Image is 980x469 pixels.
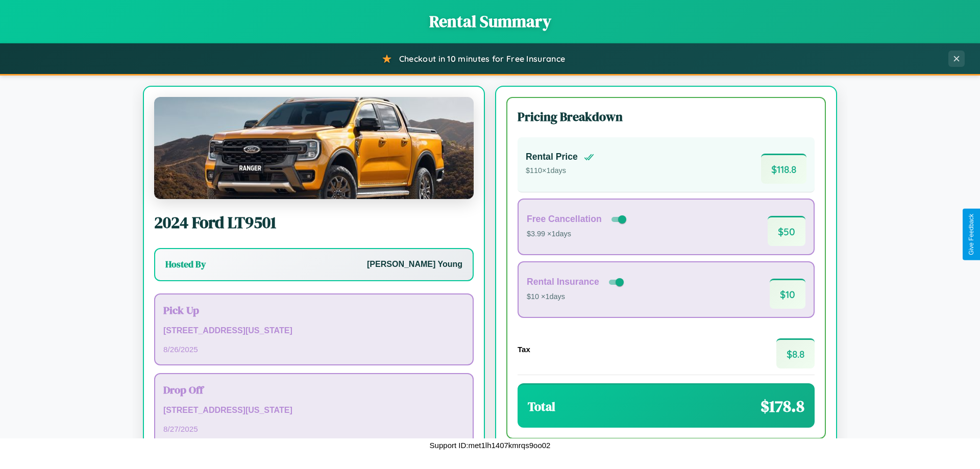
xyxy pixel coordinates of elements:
span: $ 118.8 [761,154,806,184]
h4: Tax [518,345,530,354]
img: Ford LT9501 [154,97,474,199]
p: [STREET_ADDRESS][US_STATE] [163,324,464,338]
span: $ 10 [770,279,805,309]
p: $3.99 × 1 days [527,228,628,241]
h3: Total [528,398,555,415]
p: [STREET_ADDRESS][US_STATE] [163,403,464,418]
span: $ 50 [768,216,805,246]
h4: Rental Price [526,152,578,162]
p: $ 110 × 1 days [526,164,594,178]
h4: Rental Insurance [527,277,599,287]
span: Checkout in 10 minutes for Free Insurance [399,54,565,64]
h4: Free Cancellation [527,214,602,225]
p: Support ID: met1lh1407kmrqs9oo02 [430,438,551,452]
p: $10 × 1 days [527,290,626,304]
h3: Pick Up [163,303,464,317]
p: [PERSON_NAME] Young [367,257,462,272]
h3: Hosted By [165,258,206,270]
span: $ 8.8 [776,338,815,368]
h1: Rental Summary [10,10,970,33]
h2: 2024 Ford LT9501 [154,211,474,234]
p: 8 / 26 / 2025 [163,342,464,356]
p: 8 / 27 / 2025 [163,422,464,436]
h3: Drop Off [163,382,464,397]
div: Give Feedback [968,214,975,255]
h3: Pricing Breakdown [518,108,815,125]
span: $ 178.8 [761,395,804,417]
